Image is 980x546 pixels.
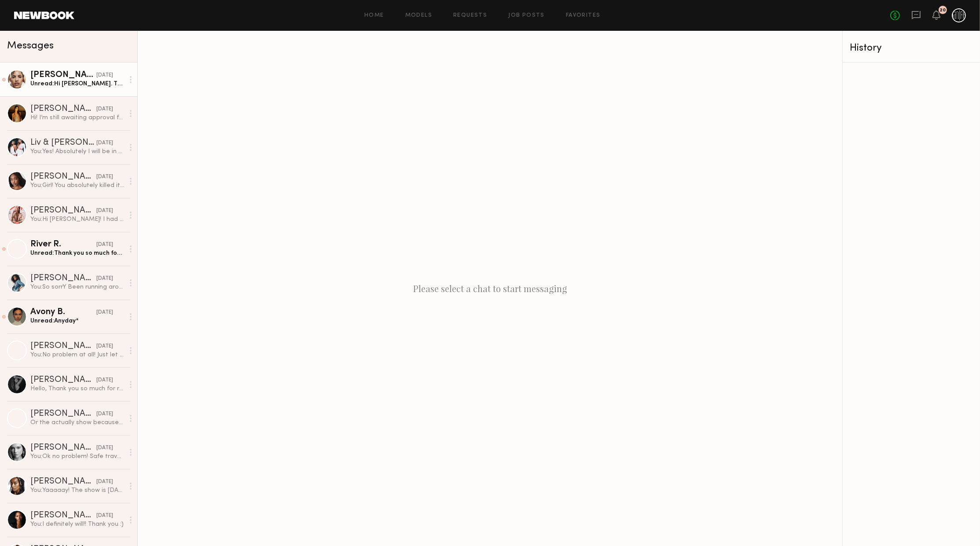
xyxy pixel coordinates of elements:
div: Avony B. [30,308,96,317]
div: [PERSON_NAME] [30,477,96,486]
div: [PERSON_NAME] [30,172,96,181]
div: Unread: Thank you so much for the opportunity to work with you [PERSON_NAME]! I loved walking for... [30,249,124,257]
div: [DATE] [96,275,113,283]
a: Favorites [566,13,601,18]
a: Models [405,13,432,18]
a: Home [364,13,384,18]
a: Requests [453,13,487,18]
div: 20 [940,8,946,13]
div: [DATE] [96,207,113,215]
div: History [850,43,973,53]
div: [PERSON_NAME] [30,410,96,418]
div: You: Girl! You absolutely killed it! such a pleasure. I'm working on getting a bigger budget. Wou... [30,181,124,190]
div: [DATE] [96,512,113,520]
div: Please select a chat to start messaging [138,31,842,546]
div: [PERSON_NAME] [30,71,96,80]
div: You: Yes! Absolutely I will be in touch :) [30,147,124,156]
div: Hello, Thank you so much for reaching out. I’m truly honored to be considered! Unfortunately, I’v... [30,385,124,393]
span: Messages [7,41,54,51]
div: [DATE] [96,71,113,80]
div: [DATE] [96,410,113,418]
div: Unread: Hi [PERSON_NAME]. Thank you so much!! I would also absolutely love to work with you in fu... [30,80,124,88]
div: [PERSON_NAME] [30,342,96,351]
div: You: Yaaaaay! The show is [DATE] 4pm. Its a really short show. Are you free that day? [30,486,124,495]
div: [PERSON_NAME] [30,511,96,520]
div: [PERSON_NAME] [30,376,96,385]
div: [DATE] [96,139,113,147]
div: Hi! I’m still awaiting approval for your end! [30,114,124,122]
div: [PERSON_NAME] [30,206,96,215]
div: [PERSON_NAME] [30,443,96,452]
div: River R. [30,240,96,249]
div: [DATE] [96,308,113,317]
div: You: I definitely will!! Thank you :) [30,520,124,528]
div: [DATE] [96,478,113,486]
div: [DATE] [96,376,113,385]
div: [PERSON_NAME] [30,105,96,114]
div: [DATE] [96,173,113,181]
div: [DATE] [96,241,113,249]
div: Unread: Anyday* [30,317,124,325]
div: You: So sorrY Been running around like a crazy woman lol [30,283,124,291]
div: You: No problem at all! Just let me know what time you an swing by [DATE]? [30,351,124,359]
div: Liv & [PERSON_NAME] [30,139,96,147]
div: [DATE] [96,105,113,114]
div: [PERSON_NAME] [30,274,96,283]
div: You: Hi [PERSON_NAME]! I had to put a future date because we forgot to send the request [DATE] [30,215,124,224]
div: You: Ok no problem! Safe travels! [30,452,124,461]
div: [DATE] [96,342,113,351]
div: [DATE] [96,444,113,452]
a: Job Posts [508,13,545,18]
div: Or the actually show because I wouldn’t be able to get there until 4 [30,418,124,427]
